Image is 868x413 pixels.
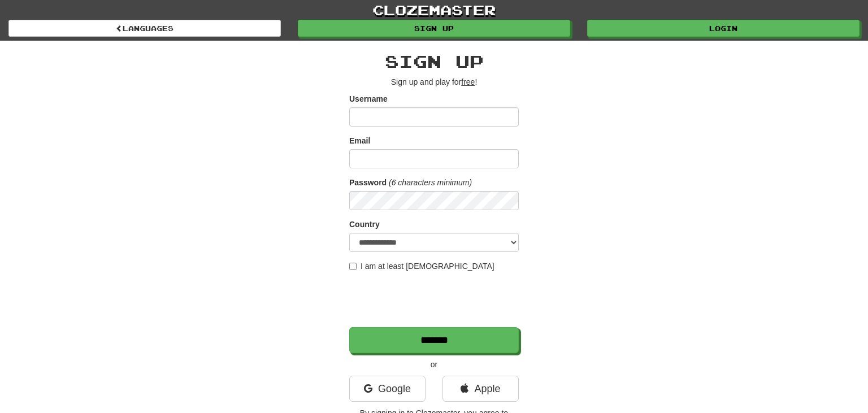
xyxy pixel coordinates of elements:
[587,20,860,37] a: Login
[349,263,357,270] input: I am at least [DEMOGRAPHIC_DATA]
[349,93,388,105] label: Username
[349,177,387,188] label: Password
[349,277,521,321] iframe: reCAPTCHA
[298,20,570,37] a: Sign up
[8,20,281,37] a: Languages
[349,260,494,272] label: I am at least [DEMOGRAPHIC_DATA]
[349,376,426,402] a: Google
[349,52,519,71] h2: Sign up
[442,376,519,402] a: Apple
[389,178,472,187] em: (6 characters minimum)
[349,219,380,230] label: Country
[461,77,475,86] u: free
[349,76,519,88] p: Sign up and play for !
[349,135,370,146] label: Email
[349,359,519,370] p: or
